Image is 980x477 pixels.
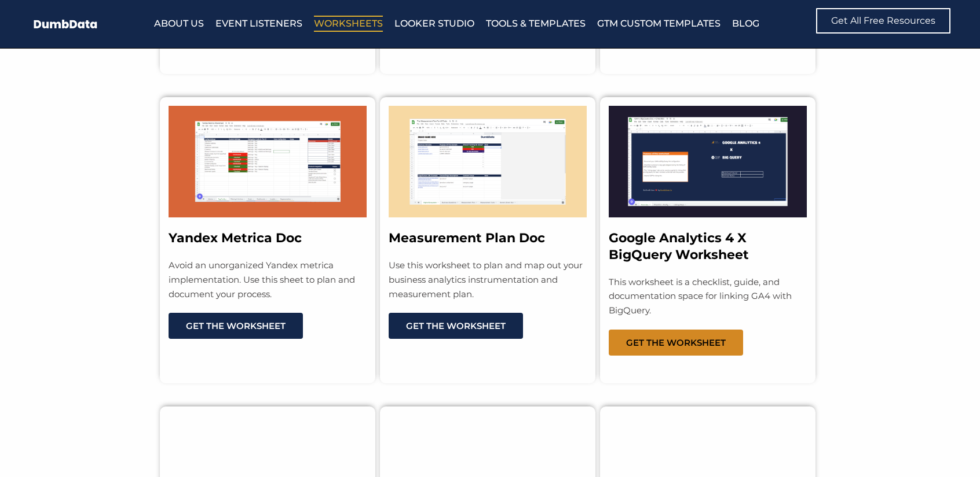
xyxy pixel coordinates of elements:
p: Avoid an unorganized Yandex metrica implementation. Use this sheet to plan and document your proc... [169,258,367,301]
a: Worksheets [314,16,383,32]
nav: Menu [154,16,763,32]
p: Use this worksheet to plan and map out your business analytics instrumentation and measurement plan. [389,258,587,301]
a: Get The Worksheet [609,330,743,356]
a: Blog [732,16,759,32]
span: Get All Free Resources [831,16,935,25]
a: Event Listeners [215,16,302,32]
a: Tools & Templates [486,16,586,32]
span: Get The Worksheet [406,321,506,330]
a: Get The Worksheet [169,313,303,339]
a: Looker Studio [394,16,474,32]
h3: Measurement Plan Doc [389,230,587,247]
h3: Yandex Metrica Doc [169,230,367,247]
a: GTM Custom Templates [597,16,721,32]
a: Get The Worksheet [389,313,523,339]
span: Get The Worksheet [626,338,726,347]
h3: Google Analytics 4 X BigQuery Worksheet [609,230,807,263]
p: This worksheet is a checklist, guide, and documentation space for linking GA4 with BigQuery. [609,275,807,318]
a: About Us [154,16,204,32]
span: Get The Worksheet [186,321,286,330]
a: Get All Free Resources [816,8,950,34]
